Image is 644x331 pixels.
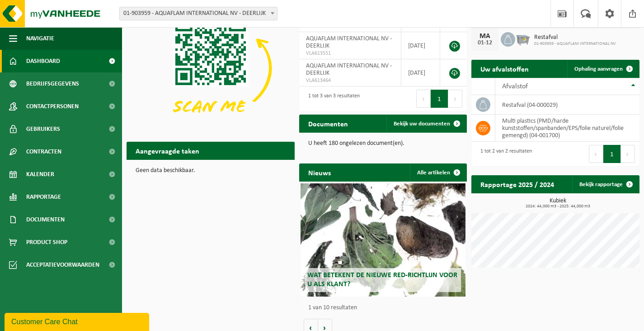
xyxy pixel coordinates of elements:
[26,163,54,186] span: Kalender
[120,7,277,20] span: 01-903959 - AQUAFLAM INTERNATIONAL NV - DEERLIJK
[306,50,395,57] span: VLA613551
[476,198,639,209] h3: Kubiek
[534,34,616,41] span: Restafval
[495,95,639,115] td: restafval (04-000029)
[26,72,79,95] span: Bedrijfsgegevens
[495,115,639,142] td: multi plastics (PMD/harde kunststoffen/spanbanden/EPS/folie naturel/folie gemengd) (04-001700)
[534,41,616,47] span: 01-903959 - AQUAFLAM INTERNATIONAL NV
[589,145,603,163] button: Previous
[515,31,531,46] img: WB-2500-GAL-GY-01
[306,62,392,77] span: AQUAFLAM INTERNATIONAL NV - DEERLIJK
[26,208,65,231] span: Documenten
[621,145,635,163] button: Next
[307,272,457,288] span: Wat betekent de nieuwe RED-richtlijn voor u als klant?
[476,204,639,209] span: 2024: 44,000 m3 - 2025: 44,000 m3
[471,60,538,77] h2: Uw afvalstoffen
[26,186,61,208] span: Rapportage
[136,168,286,174] p: Geen data beschikbaar.
[127,142,208,159] h2: Aangevraagde taken
[119,7,277,20] span: 01-903959 - AQUAFLAM INTERNATIONAL NV - DEERLIJK
[476,40,494,46] div: 01-12
[471,175,563,193] h2: Rapportage 2025 / 2024
[574,66,623,72] span: Ophaling aanvragen
[26,27,54,50] span: Navigatie
[476,144,532,164] div: 1 tot 2 van 2 resultaten
[26,95,79,118] span: Contactpersonen
[5,311,151,331] iframe: chat widget
[304,89,360,109] div: 1 tot 3 van 3 resultaten
[386,115,466,133] a: Bekijk uw documenten
[431,90,448,108] button: 1
[476,33,494,40] div: MA
[127,5,295,131] img: Download de VHEPlus App
[401,59,440,86] td: [DATE]
[567,60,639,78] a: Ophaling aanvragen
[410,163,466,182] a: Alle artikelen
[26,140,61,163] span: Contracten
[301,183,465,297] a: Wat betekent de nieuwe RED-richtlijn voor u als klant?
[401,32,440,59] td: [DATE]
[603,145,621,163] button: 1
[26,118,60,140] span: Gebruikers
[572,175,639,193] a: Bekijk rapportage
[26,254,99,276] span: Acceptatievoorwaarden
[299,163,340,181] h2: Nieuws
[308,305,463,311] p: 1 van 10 resultaten
[448,90,462,108] button: Next
[306,35,392,49] span: AQUAFLAM INTERNATIONAL NV - DEERLIJK
[308,140,458,147] p: U heeft 180 ongelezen document(en).
[394,121,450,127] span: Bekijk uw documenten
[26,50,60,72] span: Dashboard
[416,90,431,108] button: Previous
[26,231,67,254] span: Product Shop
[299,115,357,132] h2: Documenten
[502,83,528,90] span: Afvalstof
[306,77,395,84] span: VLA613464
